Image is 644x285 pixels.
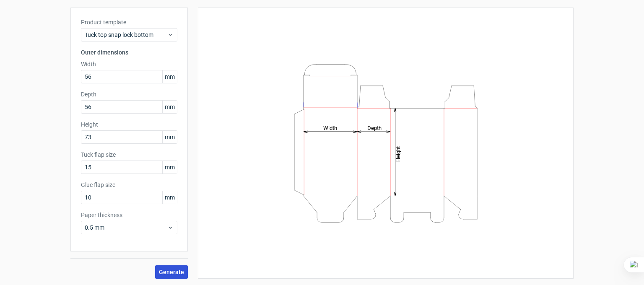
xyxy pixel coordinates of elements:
[81,18,177,26] label: Product template
[162,161,177,174] span: mm
[162,131,177,143] span: mm
[155,265,188,279] button: Generate
[162,191,177,204] span: mm
[323,124,337,131] tspan: Width
[85,223,167,232] span: 0.5 mm
[162,70,177,83] span: mm
[81,120,177,129] label: Height
[81,60,177,68] label: Width
[81,181,177,189] label: Glue flap size
[85,31,167,39] span: Tuck top snap lock bottom
[162,101,177,113] span: mm
[81,90,177,98] label: Depth
[367,124,382,131] tspan: Depth
[159,269,184,275] span: Generate
[81,211,177,219] label: Paper thickness
[81,48,177,57] h3: Outer dimensions
[395,146,401,161] tspan: Height
[81,150,177,159] label: Tuck flap size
